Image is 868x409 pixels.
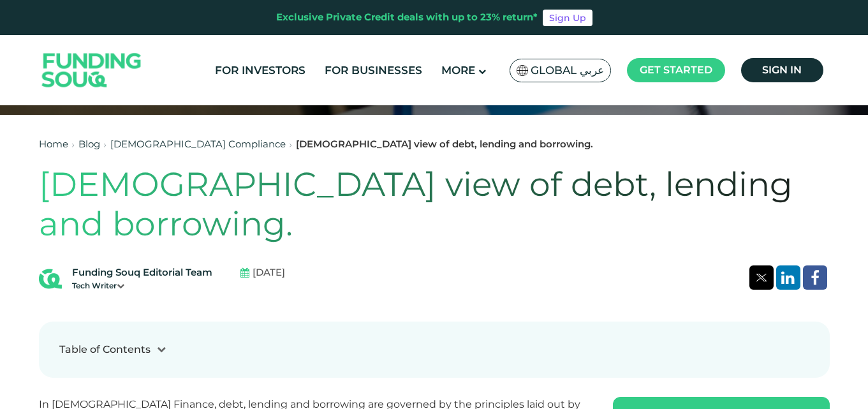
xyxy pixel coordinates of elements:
span: Global عربي [531,63,604,78]
a: For Investors [212,60,309,81]
div: Tech Writer [72,280,212,292]
a: For Businesses [321,60,425,81]
h1: [DEMOGRAPHIC_DATA] view of debt, lending and borrowing. [39,165,830,244]
span: [DATE] [253,265,285,280]
img: SA Flag [517,65,528,76]
div: Table of Contents [59,342,151,357]
img: Logo [29,38,154,103]
span: More [441,64,475,77]
img: Blog Author [39,267,62,290]
a: [DEMOGRAPHIC_DATA] Compliance [110,138,286,150]
div: Exclusive Private Credit deals with up to 23% return* [276,10,538,25]
a: Blog [78,138,100,150]
a: Sign Up [543,10,592,26]
span: Get started [640,64,712,76]
div: Funding Souq Editorial Team [72,265,212,280]
a: Home [39,138,68,150]
a: Sign in [741,58,823,82]
span: Sign in [762,64,802,76]
div: [DEMOGRAPHIC_DATA] view of debt, lending and borrowing. [296,137,593,152]
img: twitter [756,274,767,281]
